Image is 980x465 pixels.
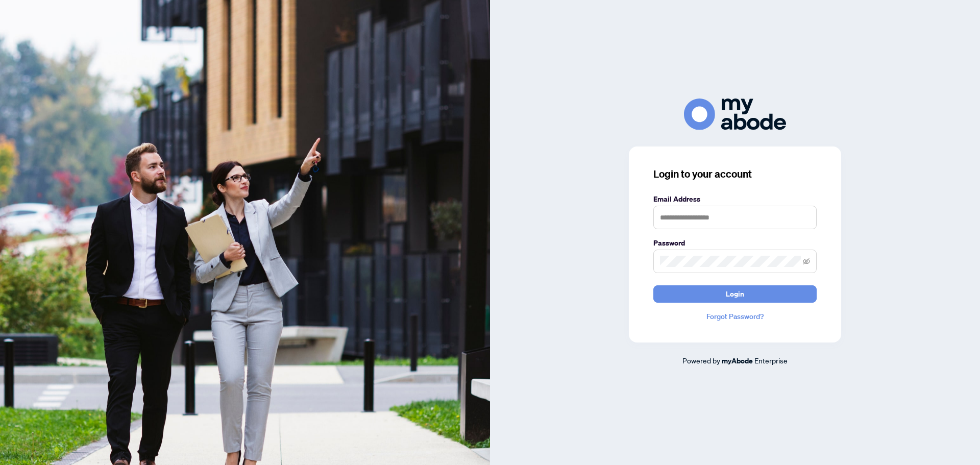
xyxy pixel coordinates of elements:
[754,356,788,365] span: Enterprise
[653,237,817,249] label: Password
[682,356,720,365] span: Powered by
[722,355,753,366] a: myAbode
[653,167,817,181] h3: Login to your account
[653,311,817,322] a: Forgot Password?
[684,99,786,130] img: ma-logo
[726,286,744,302] span: Login
[653,285,817,303] button: Login
[653,193,817,205] label: Email Address
[803,258,810,265] span: eye-invisible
